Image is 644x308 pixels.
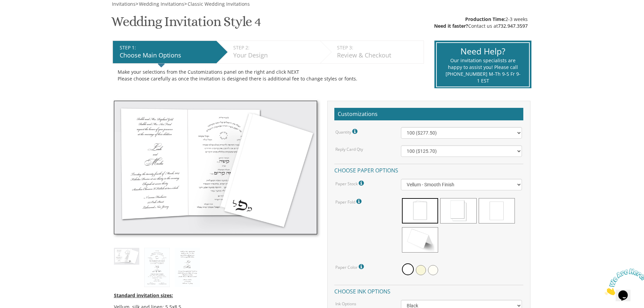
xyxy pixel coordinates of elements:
img: style4_eng.jpg [175,248,200,287]
div: STEP 2: [233,44,317,51]
h4: Choose paper options [334,164,523,175]
a: Invitations [111,1,136,7]
label: Paper Color [335,262,365,271]
img: style4_thumb.jpg [114,248,139,264]
span: > [184,1,250,7]
div: Review & Checkout [337,51,420,60]
div: Your Design [233,51,317,60]
span: Need it faster? [434,23,468,29]
iframe: chat widget [602,266,644,298]
label: Paper Fold [335,197,363,206]
div: 2-3 weeks Contact us at [434,16,528,29]
img: Chat attention grabber [3,3,45,29]
a: Wedding Invitations [138,1,184,7]
a: 732.947.3597 [498,23,528,29]
div: Make your selections from the Customizations panel on the right and click NEXT Please choose care... [118,69,419,82]
img: style4_thumb.jpg [114,101,317,235]
div: Choose Main Options [120,51,213,60]
div: STEP 1: [120,44,213,51]
span: Invitations [112,1,136,7]
span: Production Time: [465,16,505,22]
div: Need Help? [445,45,521,57]
span: Standard invitation sizes: [114,292,173,299]
h2: Customizations [334,108,523,121]
label: Reply Card Qty [335,146,363,152]
div: Our invitation specialists are happy to assist you! Please call [PHONE_NUMBER] M-Th 9-5 Fr 9-1 EST [445,57,521,84]
a: Classic Wedding Invitations [187,1,250,7]
h1: Wedding Invitation Style 4 [111,14,261,34]
span: Wedding Invitations [139,1,184,7]
span: Classic Wedding Invitations [188,1,250,7]
label: Ink Options [335,301,356,307]
label: Quantity [335,127,359,136]
h4: Choose ink options [334,285,523,297]
img: style4_heb.jpg [144,248,170,287]
label: Paper Stock [335,179,365,188]
span: > [136,1,184,7]
div: STEP 3: [337,44,420,51]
